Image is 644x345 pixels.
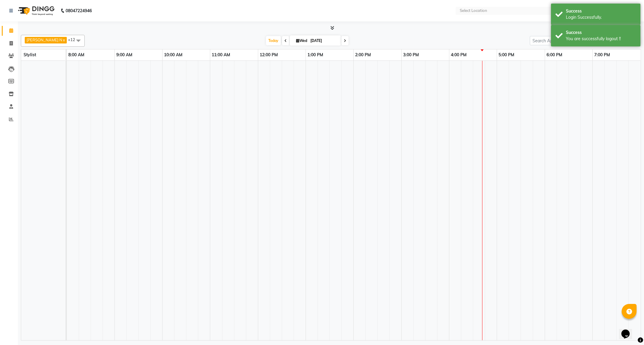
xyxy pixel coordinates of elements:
[295,38,309,43] span: Wed
[306,51,325,59] a: 1:00 PM
[402,51,420,59] a: 3:00 PM
[66,2,92,19] b: 08047224946
[497,51,516,59] a: 5:00 PM
[162,51,184,59] a: 10:00 AM
[62,38,65,42] a: x
[258,51,279,59] a: 12:00 PM
[354,51,372,59] a: 2:00 PM
[24,52,36,57] span: Stylist
[115,51,134,59] a: 9:00 AM
[309,36,338,45] input: 2025-09-03
[15,2,56,19] img: logo
[566,36,636,42] div: You are successfully logout !!
[566,14,636,21] div: Login Successfully.
[460,8,487,14] div: Select Location
[266,36,281,45] span: Today
[593,51,612,59] a: 7:00 PM
[566,29,636,36] div: Success
[619,321,638,339] iframe: chat widget
[566,8,636,14] div: Success
[449,51,468,59] a: 4:00 PM
[545,51,564,59] a: 6:00 PM
[530,36,582,45] input: Search Appointment
[68,37,80,42] span: +12
[67,51,86,59] a: 8:00 AM
[27,38,62,42] span: [PERSON_NAME] N
[210,51,232,59] a: 11:00 AM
